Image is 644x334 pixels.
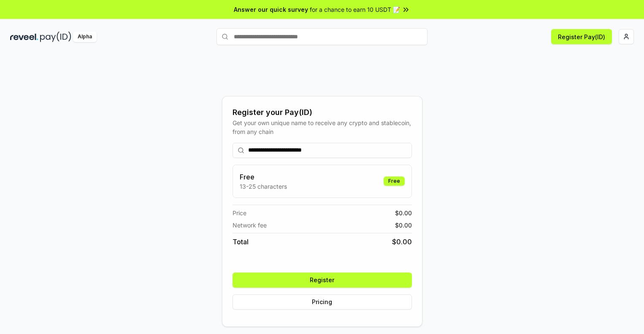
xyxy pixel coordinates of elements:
[384,176,405,186] div: Free
[40,32,71,42] img: pay_id
[240,182,287,191] p: 13-25 characters
[395,208,412,217] span: $ 0.00
[233,294,412,310] button: Pricing
[395,221,412,230] span: $ 0.00
[233,237,249,247] span: Total
[233,273,412,288] button: Register
[551,29,612,44] button: Register Pay(ID)
[233,208,246,217] span: Price
[233,107,412,118] div: Register your Pay(ID)
[310,5,400,14] span: for a chance to earn 10 USDT 📝
[233,118,412,136] div: Get your own unique name to receive any crypto and stablecoin, from any chain
[10,32,38,42] img: reveel_dark
[233,221,267,230] span: Network fee
[392,237,412,247] span: $ 0.00
[240,172,287,182] h3: Free
[73,32,97,42] div: Alpha
[234,5,308,14] span: Answer our quick survey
